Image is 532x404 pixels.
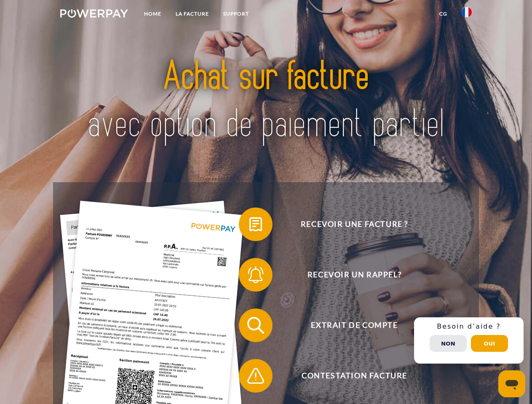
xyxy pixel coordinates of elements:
span: Extrait de compte [251,308,457,342]
button: Oui [471,335,508,352]
img: qb_search.svg [245,315,266,336]
span: Recevoir un rappel? [251,258,457,292]
img: qb_warning.svg [245,365,266,386]
a: LA FACTURE [168,6,216,21]
a: CG [432,6,454,21]
img: qb_bill.svg [245,214,266,235]
button: Recevoir une facture ? [239,207,458,241]
img: title-powerpay_fr.svg [80,40,452,161]
img: qb_bell.svg [245,264,266,285]
button: Extrait de compte [239,308,458,342]
button: Contestation Facture [239,359,458,393]
img: logo-powerpay-white.svg [60,9,128,18]
span: Recevoir une facture ? [251,207,457,241]
span: Contestation Facture [251,359,457,393]
img: fr [462,7,472,17]
a: Home [137,6,168,21]
iframe: Bouton de lancement de la fenêtre de messagerie [498,370,525,397]
div: Schnellhilfe [414,317,524,364]
button: Recevoir un rappel? [239,258,458,292]
button: Non [430,335,467,352]
a: Support [216,6,256,21]
h3: Besoin d’aide ? [419,322,519,331]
